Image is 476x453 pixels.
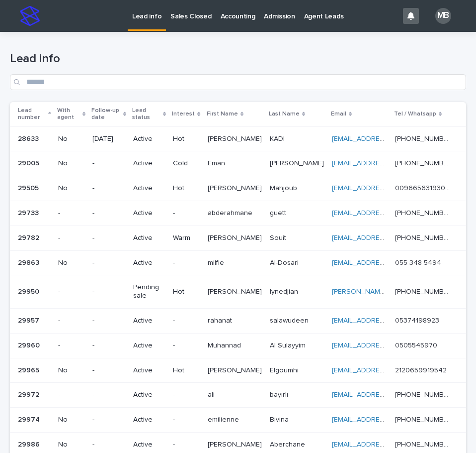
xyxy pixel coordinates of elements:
[92,209,125,218] p: -
[92,366,125,375] p: -
[332,135,444,142] a: [EMAIL_ADDRESS][DOMAIN_NAME]
[58,135,84,143] p: No
[133,184,165,193] p: Active
[18,207,41,218] p: 29733
[208,207,254,218] p: abderahmane
[18,364,41,375] p: 29965
[395,315,441,325] p: 05374198923
[208,414,241,424] p: emilienne
[133,135,165,143] p: Active
[173,366,199,375] p: Hot
[332,234,444,241] a: [EMAIL_ADDRESS][DOMAIN_NAME]
[173,234,199,242] p: Warm
[133,234,165,242] p: Active
[332,391,444,398] a: [EMAIL_ADDRESS][DOMAIN_NAME]
[395,182,452,193] p: 00966563193063
[270,157,326,168] p: [PERSON_NAME]
[133,283,165,300] p: Pending sale
[208,340,243,350] p: Muhannad
[270,286,300,296] p: Iynedjian
[208,257,226,267] p: milfie
[173,341,199,350] p: -
[270,133,287,143] p: KADI
[133,441,165,449] p: Active
[92,135,125,143] p: [DATE]
[10,408,466,433] tr: 2997429974 No-Active-emilienneemilienne BivinaBivina [EMAIL_ADDRESS][DOMAIN_NAME] [PHONE_NUMBER][...
[208,286,264,296] p: Alexan Agatino
[10,308,466,333] tr: 2995729957 --Active-rahanatrahanat salawudeensalawudeen [EMAIL_ADDRESS][DOMAIN_NAME] 053741989230...
[270,257,301,267] p: Al-Dosari
[332,317,444,324] a: [EMAIL_ADDRESS][DOMAIN_NAME]
[173,159,199,168] p: Cold
[10,52,466,66] h1: Lead info
[173,391,199,399] p: -
[395,207,452,218] p: [PHONE_NUMBER]
[18,414,42,424] p: 29974
[208,364,264,375] p: [PERSON_NAME]
[92,441,125,449] p: -
[58,259,84,267] p: No
[58,341,84,350] p: -
[173,209,199,218] p: -
[395,133,452,143] p: [PHONE_NUMBER]
[208,315,234,325] p: rahanat
[173,184,199,193] p: Hot
[269,109,300,119] p: Last Name
[10,358,466,383] tr: 2996529965 No-ActiveHot[PERSON_NAME][PERSON_NAME] ElgoumhiElgoumhi [EMAIL_ADDRESS][DOMAIN_NAME] 2...
[332,367,444,374] a: [EMAIL_ADDRESS][DOMAIN_NAME]
[173,317,199,325] p: -
[10,74,466,90] input: Search
[207,109,238,119] p: First Name
[208,232,264,242] p: [PERSON_NAME]
[270,439,307,449] p: Aberchane
[270,182,299,193] p: Mahjoub
[173,259,199,267] p: -
[10,275,466,309] tr: 2995029950 --Pending saleHot[PERSON_NAME][PERSON_NAME] IynedjianIynedjian [PERSON_NAME][EMAIL_ADD...
[58,391,84,399] p: -
[18,133,41,143] p: 28633
[395,232,452,242] p: [PHONE_NUMBER]
[20,6,40,26] img: stacker-logo-s-only.png
[172,109,195,119] p: Interest
[270,315,311,325] p: salawudeen
[58,184,84,193] p: No
[133,391,165,399] p: Active
[395,364,449,375] p: 2120659919542
[18,157,41,168] p: 29005
[92,341,125,350] p: -
[395,157,452,168] p: [PHONE_NUMBER]
[10,201,466,226] tr: 2973329733 --Active-abderahmaneabderahmane guettguett [EMAIL_ADDRESS][DOMAIN_NAME] [PHONE_NUMBER]...
[18,439,42,449] p: 29986
[18,315,41,325] p: 29957
[57,105,79,123] p: With agent
[332,416,444,423] a: [EMAIL_ADDRESS][DOMAIN_NAME]
[270,364,301,375] p: Elgoumhi
[173,441,199,449] p: -
[173,416,199,424] p: -
[18,105,46,123] p: Lead number
[133,259,165,267] p: Active
[133,317,165,325] p: Active
[58,441,84,449] p: No
[394,109,436,119] p: Tel / Whatsapp
[332,441,444,448] a: [EMAIL_ADDRESS][DOMAIN_NAME]
[332,259,444,266] a: [EMAIL_ADDRESS][DOMAIN_NAME]
[58,234,84,242] p: -
[10,333,466,358] tr: 2996029960 --Active-MuhannadMuhannad Al SulayyimAl Sulayyim [EMAIL_ADDRESS][DOMAIN_NAME] 05055459...
[395,340,439,350] p: 0505545970
[58,366,84,375] p: No
[331,109,346,119] p: Email
[18,340,42,350] p: 29960
[435,8,451,24] div: MB
[270,232,288,242] p: Souit
[10,176,466,201] tr: 2950529505 No-ActiveHot[PERSON_NAME][PERSON_NAME] MahjoubMahjoub [EMAIL_ADDRESS][DOMAIN_NAME] 009...
[10,126,466,151] tr: 2863328633 No[DATE]ActiveHot[PERSON_NAME][PERSON_NAME] KADIKADI [EMAIL_ADDRESS][DOMAIN_NAME] [PHO...
[92,259,125,267] p: -
[18,232,41,242] p: 29782
[332,185,444,192] a: [EMAIL_ADDRESS][DOMAIN_NAME]
[208,133,264,143] p: [PERSON_NAME]
[395,439,452,449] p: [PHONE_NUMBER]
[270,340,308,350] p: Al Sulayyim
[395,414,452,424] p: [PHONE_NUMBER]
